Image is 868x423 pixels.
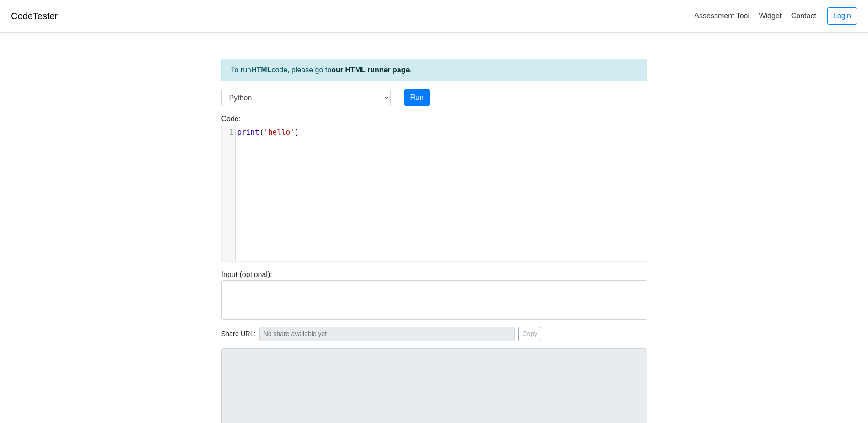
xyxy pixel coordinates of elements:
span: print [237,128,259,136]
div: Input (optional): [215,269,654,320]
div: 1 [222,127,235,138]
a: Widget [755,8,785,23]
span: ( ) [237,128,299,136]
div: To run code, please go to . [221,59,647,81]
a: Contact [787,8,820,23]
input: No share available yet [259,327,515,341]
a: our HTML runner page [331,66,410,74]
strong: HTML [251,66,271,74]
div: Code: [215,114,654,262]
button: Copy [518,327,542,341]
span: Share URL: [221,329,256,339]
span: 'hello' [264,128,294,136]
button: Run [404,89,430,106]
a: CodeTester [11,11,58,21]
a: Login [827,7,857,25]
a: Assessment Tool [690,8,753,23]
